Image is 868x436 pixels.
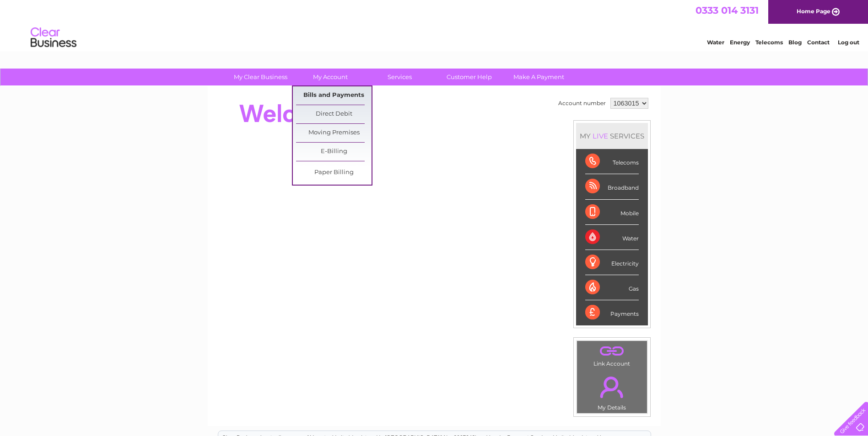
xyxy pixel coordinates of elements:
[585,225,639,250] div: Water
[585,275,639,300] div: Gas
[707,39,724,46] a: Water
[296,124,372,142] a: Moving Premises
[296,105,372,123] a: Direct Debit
[576,123,648,149] div: MY SERVICES
[585,300,639,325] div: Payments
[730,39,750,46] a: Energy
[296,143,372,161] a: E-Billing
[30,24,77,52] img: logo.png
[755,39,783,46] a: Telecoms
[788,39,802,46] a: Blog
[579,343,645,359] a: .
[296,164,372,182] a: Paper Billing
[585,250,639,275] div: Electricity
[431,69,507,85] a: Customer Help
[838,39,859,46] a: Log out
[585,174,639,199] div: Broadband
[585,200,639,225] div: Mobile
[501,69,577,85] a: Make A Payment
[807,39,830,46] a: Contact
[296,86,372,105] a: Bills and Payments
[218,5,651,44] div: Clear Business is a trading name of Verastar Limited (registered in [GEOGRAPHIC_DATA] No. 3667643...
[591,132,610,140] div: LIVE
[577,369,647,414] td: My Details
[695,5,759,16] a: 0333 014 3131
[292,69,368,85] a: My Account
[362,69,437,85] a: Services
[577,340,647,369] td: Link Account
[585,149,639,174] div: Telecoms
[579,371,645,403] a: .
[223,69,298,85] a: My Clear Business
[556,96,608,111] td: Account number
